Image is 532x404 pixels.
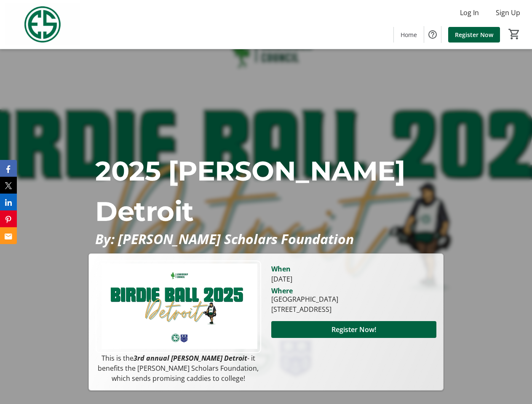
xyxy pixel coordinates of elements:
[455,30,493,39] span: Register Now
[96,260,261,353] img: Campaign CTA Media Photo
[394,27,424,43] a: Home
[95,230,354,248] em: By: [PERSON_NAME] Scholars Foundation
[271,294,338,304] div: [GEOGRAPHIC_DATA]
[271,304,338,314] div: [STREET_ADDRESS]
[424,26,441,43] button: Help
[460,8,479,18] span: Log In
[448,27,500,43] a: Register Now
[5,3,80,45] img: Evans Scholars Foundation's Logo
[271,321,436,338] button: Register Now!
[331,324,376,335] span: Register Now!
[96,353,261,383] p: This is the - it benefits the [PERSON_NAME] Scholars Foundation, which sends promising caddies to...
[271,264,291,274] div: When
[453,6,486,19] button: Log In
[271,274,436,284] div: [DATE]
[401,30,417,39] span: Home
[507,27,522,42] button: Cart
[95,151,436,231] p: 2025 [PERSON_NAME] Detroit
[271,287,293,294] div: Where
[496,8,520,18] span: Sign Up
[489,6,527,19] button: Sign Up
[134,353,247,363] em: 3rd annual [PERSON_NAME] Detroit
